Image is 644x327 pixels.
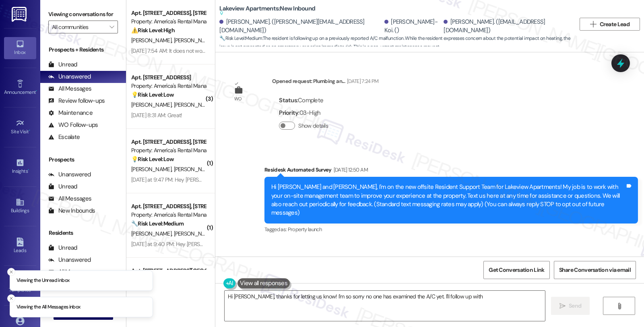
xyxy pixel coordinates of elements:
[131,82,206,90] div: Property: America's Rental Managers Portfolio
[48,195,91,203] div: All Messages
[332,166,368,174] div: [DATE] 12:50 AM
[36,88,37,94] span: •
[559,303,566,309] i: 
[4,37,36,59] a: Inbox
[4,116,36,138] a: Site Visit •
[554,261,636,279] button: Share Conversation via email
[264,224,638,235] div: Tagged as:
[109,24,114,30] i: 
[17,277,69,284] p: Viewing the Unread inbox
[559,266,631,274] span: Share Conversation via email
[580,18,640,31] button: Create Lead
[569,302,581,310] span: Send
[131,267,206,275] div: Apt. [STREET_ADDRESS][GEOGRAPHIC_DATA][STREET_ADDRESS]
[174,230,214,237] span: [PERSON_NAME]
[29,128,30,133] span: •
[234,95,242,103] div: WO
[279,109,298,117] b: Priority
[271,183,625,217] div: Hi [PERSON_NAME] and [PERSON_NAME], I'm on the new offsite Resident Support Team for Lakeview Apa...
[131,27,175,34] strong: ⚠️ Risk Level: High
[288,226,322,233] span: Property launch
[40,46,126,54] div: Prospects + Residents
[131,9,206,17] div: Apt. [STREET_ADDRESS], [STREET_ADDRESS]
[131,230,174,237] span: [PERSON_NAME]
[131,202,206,211] div: Apt. [STREET_ADDRESS], [STREET_ADDRESS]
[279,94,331,107] div: : Complete
[12,7,28,22] img: ResiDesk Logo
[52,21,105,33] input: All communities
[174,166,214,173] span: [PERSON_NAME]
[219,34,576,52] span: : The resident is following up on a previously reported A/C malfunction. While the resident expre...
[131,138,206,146] div: Apt. [STREET_ADDRESS], [STREET_ADDRESS]
[131,240,546,248] div: [DATE] at 9:40 PM: Hey [PERSON_NAME] and [PERSON_NAME], we appreciate your text! We'll be back at...
[131,155,174,163] strong: 💡 Risk Level: Low
[48,170,91,179] div: Unanswered
[600,20,630,29] span: Create Lead
[131,47,208,54] div: [DATE] 7:54 AM: It does not work!
[279,107,331,119] div: : 03-High
[48,256,91,264] div: Unanswered
[219,18,382,35] div: [PERSON_NAME]. ([PERSON_NAME][EMAIL_ADDRESS][DOMAIN_NAME])
[483,261,549,279] button: Get Conversation Link
[298,122,328,130] label: Show details
[48,72,91,81] div: Unanswered
[48,97,105,105] div: Review follow-ups
[131,37,174,44] span: [PERSON_NAME]
[279,96,297,104] b: Status
[131,146,206,155] div: Property: America's Rental Managers Portfolio
[225,291,545,321] textarea: Hi [PERSON_NAME], thanks for letting us know! I'm so sorry no one has examined the A/C yet. I'll ...
[4,235,36,257] a: Leads
[616,303,622,309] i: 
[272,77,378,88] div: Opened request: Plumbing an...
[590,21,596,27] i: 
[48,182,77,191] div: Unread
[48,109,93,117] div: Maintenance
[48,8,118,21] label: Viewing conversations for
[131,73,206,82] div: Apt. [STREET_ADDRESS]
[489,266,544,274] span: Get Conversation Link
[48,207,95,215] div: New Inbounds
[28,167,29,173] span: •
[48,60,77,69] div: Unread
[48,121,98,129] div: WO Follow-ups
[48,244,77,252] div: Unread
[4,275,36,296] a: Templates •
[131,166,174,173] span: [PERSON_NAME]
[131,211,206,219] div: Property: America's Rental Managers Portfolio
[264,166,638,177] div: Residesk Automated Survey
[7,268,15,276] button: Close toast
[131,17,206,26] div: Property: America's Rental Managers Portfolio
[131,176,545,183] div: [DATE] at 9:47 PM: Hey [PERSON_NAME] and [PERSON_NAME], we appreciate your text! We'll be back at...
[4,195,36,217] a: Buildings
[7,294,15,302] button: Close toast
[40,155,126,164] div: Prospects
[131,112,182,119] div: [DATE] 8:31 AM: Great!
[219,4,315,18] b: Lakeview Apartments: New Inbound
[48,133,80,141] div: Escalate
[174,101,217,108] span: [PERSON_NAME]
[551,297,590,315] button: Send
[17,304,80,311] p: Viewing the All Messages inbox
[174,37,214,44] span: [PERSON_NAME]
[131,220,184,227] strong: 🔧 Risk Level: Medium
[444,18,570,35] div: [PERSON_NAME]. ([EMAIL_ADDRESS][DOMAIN_NAME])
[345,77,379,85] div: [DATE] 7:24 PM
[40,229,126,237] div: Residents
[131,91,174,98] strong: 💡 Risk Level: Low
[4,156,36,178] a: Insights •
[131,101,174,108] span: [PERSON_NAME]
[48,85,91,93] div: All Messages
[219,35,262,41] strong: 🔧 Risk Level: Medium
[384,18,442,35] div: [PERSON_NAME]-Koi. ()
